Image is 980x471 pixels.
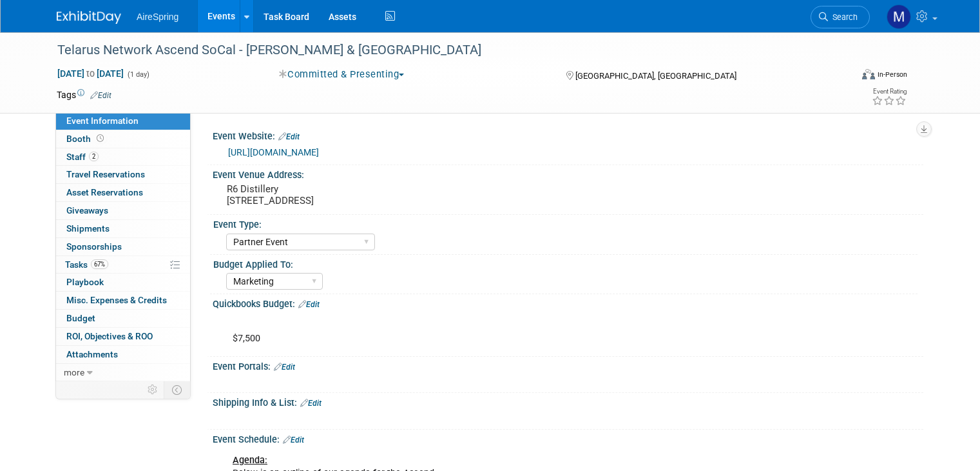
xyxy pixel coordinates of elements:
div: Event Website: [213,126,923,143]
a: Giveaways [56,202,190,219]
a: Playbook [56,274,190,291]
a: Edit [90,91,111,100]
div: Event Rating [872,88,907,95]
span: ROI, Objectives & ROO [66,331,153,341]
div: Event Portals: [213,357,923,374]
span: Booth not reserved yet [94,134,106,143]
button: Committed & Presenting [274,68,410,81]
div: In-Person [877,70,907,79]
a: ROI, Objectives & ROO [56,328,190,345]
a: Tasks67% [56,256,190,274]
td: Personalize Event Tab Strip [142,381,164,398]
span: Booth [66,134,106,144]
span: Attachments [66,349,118,359]
a: Asset Reservations [56,184,190,201]
span: Playbook [66,277,104,287]
a: Sponsorships [56,238,190,256]
img: Matthew Peck [887,5,911,29]
span: Travel Reservations [66,169,145,179]
a: [URL][DOMAIN_NAME] [228,147,319,157]
pre: R6 Distillery [STREET_ADDRESS] [227,183,495,206]
a: Event Information [56,112,190,130]
span: more [64,367,84,377]
u: Agenda: [233,455,267,466]
span: Event Information [66,115,139,126]
div: Event Schedule: [213,430,923,446]
span: Giveaways [66,205,108,215]
div: Telarus Network Ascend SoCal - [PERSON_NAME] & [GEOGRAPHIC_DATA] [53,39,835,62]
img: Format-Inperson.png [862,69,875,79]
span: 67% [91,259,108,269]
div: $7,500 [224,313,785,352]
div: Event Type: [213,215,918,231]
a: Edit [300,399,322,408]
span: 2 [89,152,99,161]
a: Edit [298,300,320,309]
a: Booth [56,130,190,148]
span: Tasks [65,259,108,270]
a: Edit [283,436,304,445]
span: [GEOGRAPHIC_DATA], [GEOGRAPHIC_DATA] [575,71,736,81]
div: Quickbooks Budget: [213,294,923,311]
span: Sponsorships [66,241,122,252]
a: Search [811,6,870,28]
td: Tags [57,88,111,101]
a: Shipments [56,220,190,237]
a: Attachments [56,346,190,363]
span: (1 day) [126,70,149,79]
span: to [84,68,97,79]
span: Budget [66,313,95,323]
span: Misc. Expenses & Credits [66,295,167,305]
span: Search [828,12,858,22]
a: Edit [274,363,295,372]
div: Budget Applied To: [213,255,918,271]
span: AireSpring [137,12,178,22]
div: Event Venue Address: [213,165,923,181]
td: Toggle Event Tabs [164,381,191,398]
span: Asset Reservations [66,187,143,197]
span: Staff [66,152,99,162]
a: Staff2 [56,148,190,166]
div: Event Format [782,67,907,86]
div: Shipping Info & List: [213,393,923,410]
span: [DATE] [DATE] [57,68,124,79]
img: ExhibitDay [57,11,121,24]
a: more [56,364,190,381]
a: Edit [278,132,300,141]
a: Budget [56,310,190,327]
a: Travel Reservations [56,166,190,183]
a: Misc. Expenses & Credits [56,292,190,309]
span: Shipments [66,223,110,234]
